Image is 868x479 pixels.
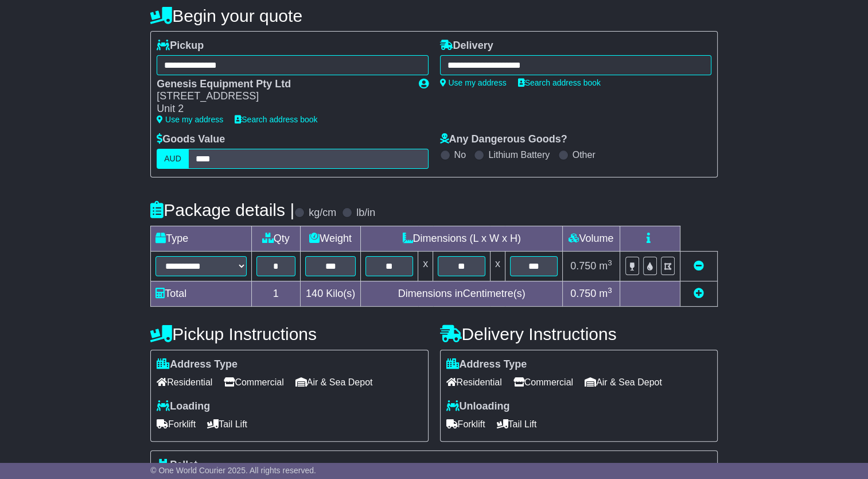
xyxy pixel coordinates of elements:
span: Air & Sea Depot [295,373,373,391]
span: Commercial [513,373,573,391]
span: 0.750 [570,288,596,299]
sup: 3 [608,286,612,295]
label: lb/in [356,207,375,219]
span: © One World Courier 2025. All rights reserved. [150,466,316,475]
td: Dimensions (L x W x H) [361,226,562,251]
h4: Pickup Instructions [150,325,428,343]
label: Other [573,149,595,160]
td: x [490,251,505,281]
span: m [599,288,612,299]
label: AUD [157,149,189,169]
label: Loading [157,400,210,413]
h4: Delivery Instructions [440,325,718,343]
span: 140 [306,288,323,299]
span: Forklift [157,415,196,433]
span: 0.750 [570,260,596,272]
a: Add new item [694,288,704,299]
label: Pallet [157,459,197,472]
span: Residential [446,373,502,391]
span: Tail Lift [207,415,247,433]
label: Lithium Battery [488,149,550,160]
label: Address Type [157,358,238,371]
td: Volume [562,226,620,251]
a: Remove this item [694,260,704,272]
td: Type [151,226,251,251]
span: m [599,260,612,272]
label: Any Dangerous Goods? [440,133,567,146]
label: Address Type [446,358,527,371]
span: Commercial [224,373,283,391]
td: Dimensions in Centimetre(s) [361,281,562,306]
td: Kilo(s) [300,281,361,306]
label: kg/cm [309,207,336,219]
span: Air & Sea Depot [585,373,662,391]
label: Pickup [157,40,204,52]
h4: Package details | [150,200,294,219]
label: No [454,149,466,160]
td: Qty [251,226,300,251]
td: x [418,251,433,281]
span: Residential [157,373,212,391]
label: Unloading [446,400,510,413]
label: Goods Value [157,133,225,146]
h4: Begin your quote [150,6,718,25]
div: Unit 2 [157,103,407,115]
sup: 3 [608,258,612,267]
td: Weight [300,226,361,251]
div: [STREET_ADDRESS] [157,90,407,103]
div: Genesis Equipment Pty Ltd [157,78,407,91]
a: Use my address [440,78,507,87]
td: 1 [251,281,300,306]
label: Delivery [440,40,493,52]
a: Search address book [518,78,601,87]
td: Total [151,281,251,306]
a: Use my address [157,115,223,124]
span: Forklift [446,415,485,433]
span: Tail Lift [497,415,537,433]
a: Search address book [235,115,317,124]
